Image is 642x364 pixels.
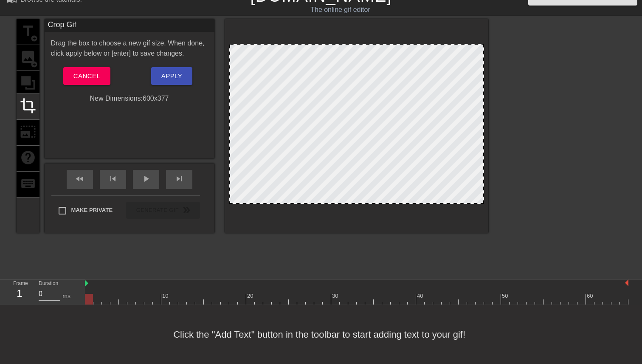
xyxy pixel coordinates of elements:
[75,174,85,184] span: fast_rewind
[45,93,214,104] div: New Dimensions: 600 x 377
[625,279,628,286] img: bound-end.png
[141,174,151,184] span: play_arrow
[39,281,58,286] label: Duration
[162,292,170,300] div: 10
[174,174,184,184] span: skip_next
[7,279,32,304] div: Frame
[20,98,36,114] span: crop
[73,71,100,82] span: Cancel
[62,292,70,301] div: ms
[13,286,26,301] div: 1
[161,71,182,82] span: Apply
[45,38,214,59] div: Drag the box to choose a new gif size. When done, click apply below or [enter] to save changes.
[108,174,118,184] span: skip_previous
[71,206,113,214] span: Make Private
[63,67,110,85] button: Cancel
[151,67,192,85] button: Apply
[45,19,214,32] div: Crop Gif
[417,292,425,300] div: 40
[502,292,510,300] div: 50
[218,5,462,15] div: The online gif editor
[332,292,340,300] div: 30
[247,292,255,300] div: 20
[587,292,594,300] div: 60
